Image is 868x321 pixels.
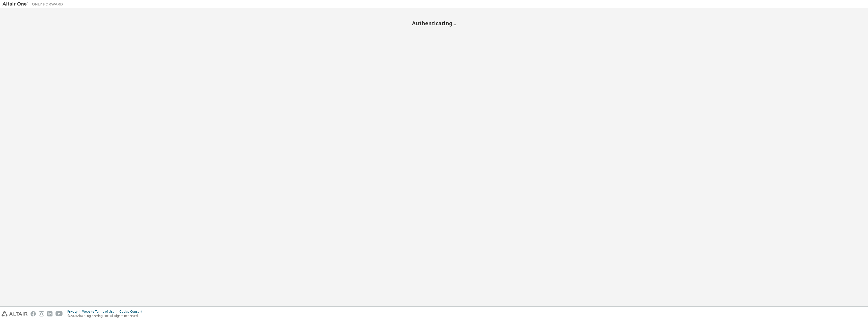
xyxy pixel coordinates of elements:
[3,2,66,7] img: Altair One
[82,310,119,314] div: Website Terms of Use
[47,311,52,316] img: linkedin.svg
[39,311,44,316] img: instagram.svg
[119,310,145,314] div: Cookie Consent
[2,311,28,316] img: altair_logo.svg
[31,311,36,316] img: facebook.svg
[67,310,82,314] div: Privacy
[56,311,63,316] img: youtube.svg
[3,20,865,27] h2: Authenticating...
[67,314,145,318] p: © 2025 Altair Engineering, Inc. All Rights Reserved.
